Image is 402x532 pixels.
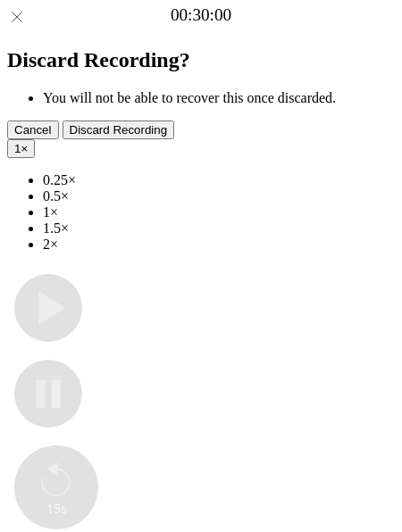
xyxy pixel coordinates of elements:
[7,48,395,72] h2: Discard Recording?
[43,188,395,204] li: 0.5×
[43,237,395,253] li: 2×
[43,90,395,106] li: You will not be able to recover this once discarded.
[14,142,21,155] span: 1
[43,204,395,220] li: 1×
[43,172,395,188] li: 0.25×
[63,121,175,139] button: Discard Recording
[43,220,395,237] li: 1.5×
[7,139,35,158] button: 1×
[7,121,59,139] button: Cancel
[171,5,231,25] a: 00:30:00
